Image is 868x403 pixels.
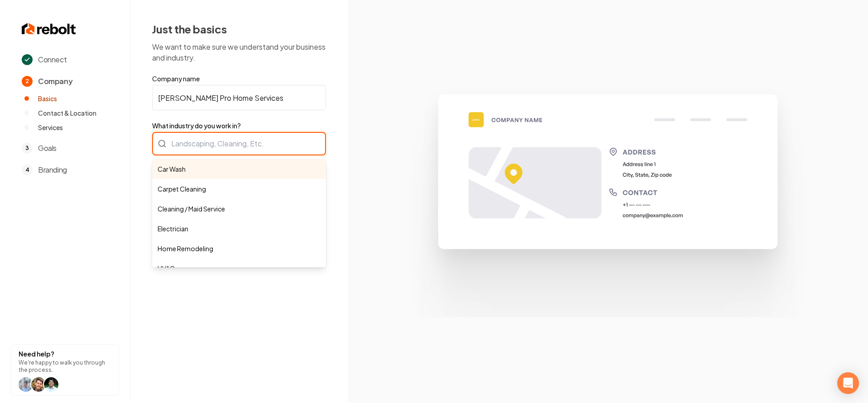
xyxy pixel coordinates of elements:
div: Open Intercom Messenger [837,372,859,394]
span: Electrician [158,224,321,233]
span: Car Wash [158,164,321,173]
span: HVAC [158,264,321,273]
span: Cleaning / Maid Service [158,204,321,213]
span: Carpet Cleaning [158,184,321,193]
span: Home Remodeling [158,244,321,253]
input: Landscaping, Cleaning, Etc. [152,132,326,155]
